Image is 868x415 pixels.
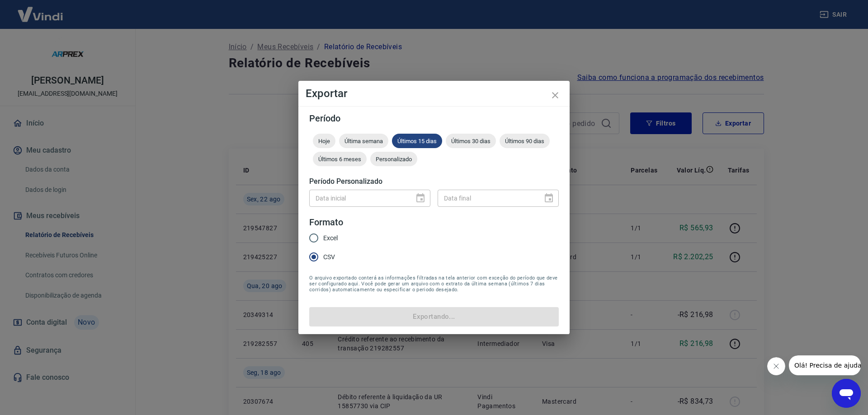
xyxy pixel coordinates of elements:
h5: Período Personalizado [309,177,559,186]
span: Últimos 6 meses [313,156,367,163]
div: Última semana [339,134,388,148]
span: Últimos 30 dias [446,138,496,145]
h5: Período [309,114,559,123]
span: Personalizado [370,156,417,163]
span: Olá! Precisa de ajuda? [5,6,76,14]
input: DD/MM/YYYY [309,190,408,206]
span: O arquivo exportado conterá as informações filtradas na tela anterior com exceção do período que ... [309,275,559,293]
iframe: Botão para abrir a janela de mensagens [832,379,861,408]
h4: Exportar [306,88,562,99]
input: DD/MM/YYYY [438,190,536,206]
iframe: Fechar mensagem [767,357,785,375]
span: Últimos 15 dias [392,138,442,145]
span: Últimos 90 dias [500,138,550,145]
div: Últimos 6 meses [313,152,367,166]
iframe: Mensagem da empresa [789,355,861,375]
div: Últimos 30 dias [446,134,496,148]
span: CSV [323,252,335,262]
div: Personalizado [370,152,417,166]
span: Hoje [313,138,335,145]
button: close [544,84,566,106]
div: Últimos 90 dias [500,134,550,148]
div: Últimos 15 dias [392,134,442,148]
span: Excel [323,233,338,243]
div: Hoje [313,134,335,148]
legend: Formato [309,216,343,229]
span: Última semana [339,138,388,145]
